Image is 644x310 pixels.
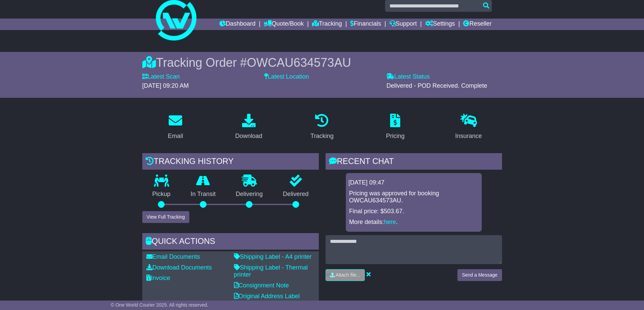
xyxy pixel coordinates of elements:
[386,73,430,81] label: Latest Status
[247,56,351,69] span: OWCAU634573AU
[146,264,212,271] a: Download Documents
[234,253,312,260] a: Shipping Label - A4 printer
[168,132,183,141] div: Email
[349,190,478,204] p: Pricing was approved for booking OWCAU634573AU.
[142,82,189,89] span: [DATE] 09:20 AM
[235,132,262,141] div: Download
[463,19,492,30] a: Reseller
[142,211,189,223] button: View Full Tracking
[142,233,319,251] div: Quick Actions
[181,191,226,198] p: In Transit
[146,253,200,260] a: Email Documents
[231,111,267,143] a: Download
[457,269,502,281] button: Send a Message
[273,191,319,198] p: Delivered
[264,73,309,81] label: Latest Location
[163,111,187,143] a: Email
[264,19,304,30] a: Quote/Book
[384,219,396,225] a: here
[111,302,209,308] span: © One World Courier 2025. All rights reserved.
[142,55,502,70] div: Tracking Order #
[349,219,478,226] p: More details: .
[326,153,502,171] div: RECENT CHAT
[386,82,487,89] span: Delivered - POD Received. Complete
[455,132,482,141] div: Insurance
[234,293,300,300] a: Original Address Label
[226,191,273,198] p: Delivering
[349,179,479,187] div: [DATE] 09:47
[219,19,256,30] a: Dashboard
[146,275,170,281] a: Invoice
[142,73,180,81] label: Latest Scan
[310,132,333,141] div: Tracking
[389,19,417,30] a: Support
[451,111,486,143] a: Insurance
[350,19,381,30] a: Financials
[142,153,319,171] div: Tracking history
[349,208,478,215] p: Final price: $503.67.
[234,282,289,289] a: Consignment Note
[234,264,308,278] a: Shipping Label - Thermal printer
[142,191,181,198] p: Pickup
[425,19,455,30] a: Settings
[382,111,409,143] a: Pricing
[306,111,338,143] a: Tracking
[386,132,405,141] div: Pricing
[312,19,342,30] a: Tracking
